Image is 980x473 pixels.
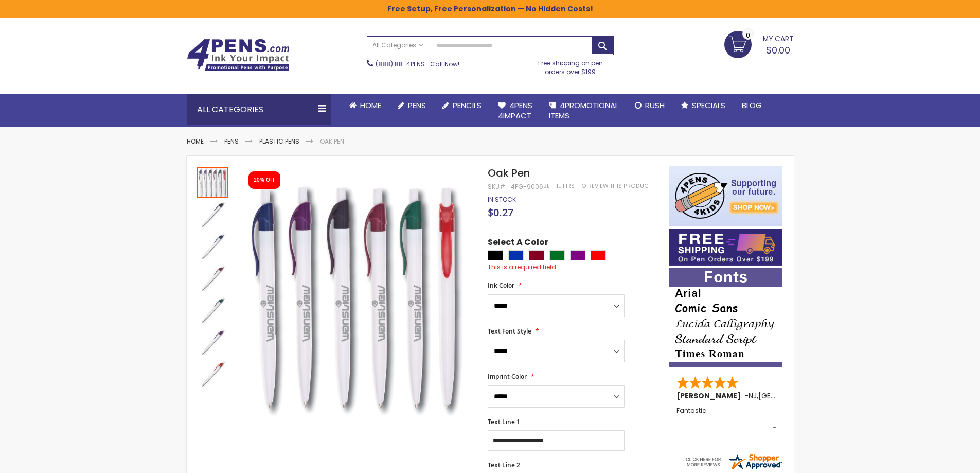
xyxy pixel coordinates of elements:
img: 4pens 4 kids [669,166,782,226]
div: Purple [570,250,585,260]
span: All Categories [372,41,424,49]
span: In stock [488,195,516,204]
img: Oak Pen [197,295,228,326]
span: Pencils [453,100,482,111]
img: 4Pens Custom Pens and Promotional Products [187,39,290,72]
div: Fantastic [676,407,776,429]
div: Oak Pen [197,230,229,262]
a: All Categories [367,37,429,54]
span: $0.00 [766,44,790,57]
span: Text Font Style [488,327,531,336]
div: 4PG-9006 [511,183,543,191]
div: All Categories [187,94,331,125]
a: Be the first to review this product [543,182,651,190]
a: 4PROMOTIONALITEMS [541,94,627,128]
span: Pens [408,100,426,111]
div: Oak Pen [197,198,229,230]
div: Black [488,250,503,260]
span: - Call Now! [376,60,459,68]
span: $0.27 [488,205,513,219]
a: Blog [734,94,770,117]
span: Text Line 2 [488,461,520,469]
div: Oak Pen [197,358,228,390]
div: Green [549,250,565,260]
div: Oak Pen [197,294,229,326]
a: 4pens.com certificate URL [684,464,783,473]
img: font-personalization-examples [669,268,782,367]
span: - , [744,391,834,401]
img: Oak Pen [239,181,474,416]
span: 0 [746,30,750,40]
a: (888) 88-4PENS [376,60,425,68]
div: Availability [488,196,516,204]
div: This is a required field. [488,263,658,271]
span: NJ [749,391,757,401]
a: Pencils [434,94,490,117]
a: Pens [224,137,239,146]
span: Home [360,100,381,111]
span: 4PROMOTIONAL ITEMS [549,100,618,121]
a: Plastic Pens [259,137,299,146]
div: Red [591,250,606,260]
img: Oak Pen [197,359,228,390]
span: Blog [742,100,762,111]
li: Oak Pen [320,137,344,146]
div: Oak Pen [197,326,229,358]
img: Oak Pen [197,327,228,358]
span: Text Line 1 [488,417,520,426]
img: 4pens.com widget logo [684,452,783,471]
span: 4Pens 4impact [498,100,532,121]
img: Free shipping on orders over $199 [669,229,782,266]
div: Oak Pen [197,262,229,294]
a: Home [187,137,204,146]
span: Rush [645,100,665,111]
span: Specials [692,100,725,111]
span: Imprint Color [488,372,527,381]
a: Rush [627,94,673,117]
a: Home [341,94,389,117]
span: Oak Pen [488,166,530,180]
a: Specials [673,94,734,117]
span: Ink Color [488,281,514,290]
img: Oak Pen [197,263,228,294]
span: [GEOGRAPHIC_DATA] [758,391,834,401]
div: 20% OFF [254,177,275,184]
div: Oak Pen [197,166,229,198]
img: Oak Pen [197,231,228,262]
a: Pens [389,94,434,117]
div: Burgundy [529,250,544,260]
span: Select A Color [488,237,548,251]
a: 4Pens4impact [490,94,541,128]
img: Oak Pen [197,199,228,230]
a: $0.00 0 [724,31,794,57]
strong: SKU [488,182,507,191]
div: Blue [508,250,524,260]
span: [PERSON_NAME] [676,391,744,401]
div: Free shipping on pen orders over $199 [527,55,614,76]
